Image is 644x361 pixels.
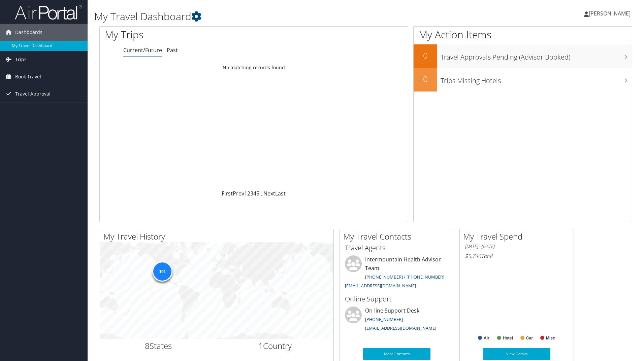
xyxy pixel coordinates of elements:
a: First [222,190,233,197]
span: 8 [145,340,150,351]
span: 1 [258,340,263,351]
li: Intermountain Health Advisor Team [342,255,452,291]
a: Prev [233,190,244,197]
span: Travel Approval [15,85,51,102]
span: Trips [15,51,27,68]
span: … [259,190,263,197]
span: [PERSON_NAME] [589,10,631,17]
h3: Travel Agents [345,243,449,253]
a: [PHONE_NUMBER] / [PHONE_NUMBER] [365,274,444,280]
a: [EMAIL_ADDRESS][DOMAIN_NAME] [365,325,436,331]
img: airportal-logo.png [15,4,82,20]
a: 0Travel Approvals Pending (Advisor Booked) [414,44,632,68]
h3: Travel Approvals Pending (Advisor Booked) [441,49,632,62]
span: Dashboards [15,24,42,41]
text: Air [484,336,489,340]
a: Next [263,190,275,197]
span: Book Travel [15,68,41,85]
h6: Total [465,252,569,260]
h1: My Travel Dashboard [94,9,456,24]
a: 4 [253,190,256,197]
a: [PERSON_NAME] [584,3,637,24]
h1: My Action Items [414,28,632,42]
a: More Contacts [363,348,430,360]
div: 191 [152,261,172,282]
a: [EMAIL_ADDRESS][DOMAIN_NAME] [345,283,416,289]
a: 1 [244,190,247,197]
a: 0Trips Missing Hotels [414,68,632,92]
a: View Details [483,348,550,360]
h2: 0 [414,73,437,85]
h2: States [105,340,212,352]
text: Car [526,336,533,340]
h3: Online Support [345,294,449,304]
text: Misc [546,336,555,340]
h2: My Travel Contacts [343,231,454,242]
h2: Country [222,340,329,352]
h1: My Trips [105,28,275,42]
h3: Trips Missing Hotels [441,73,632,85]
h2: 0 [414,50,437,61]
li: On-line Support Desk [342,306,452,334]
a: Past [167,46,178,54]
a: Last [275,190,286,197]
a: [PHONE_NUMBER] [365,316,403,322]
td: No matching records found [100,62,408,74]
a: 2 [247,190,250,197]
a: 3 [250,190,253,197]
text: Hotel [503,336,513,340]
a: 5 [256,190,259,197]
h2: My Travel Spend [463,231,574,242]
h2: My Travel History [103,231,333,242]
a: Current/Future [123,46,162,54]
span: $5,746 [465,252,481,260]
h6: [DATE] - [DATE] [465,243,569,250]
